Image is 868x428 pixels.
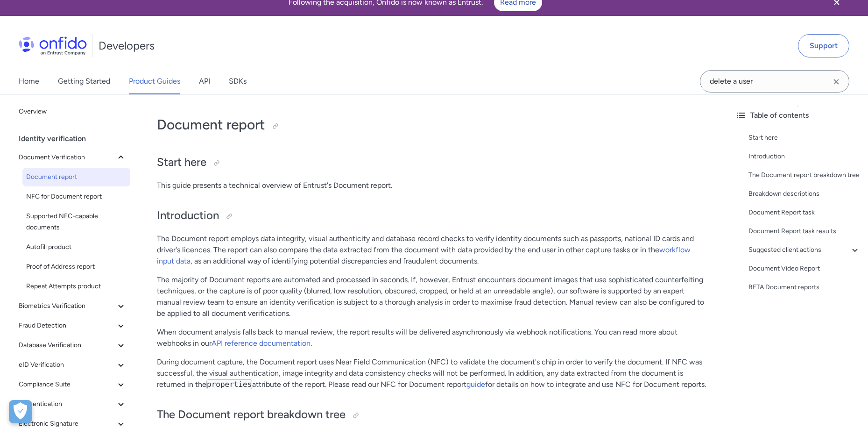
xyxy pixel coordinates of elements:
[157,357,709,390] p: During document capture, the Document report uses Near Field Communication (NFC) to validate the ...
[157,155,709,171] h2: Start here
[15,356,130,374] button: eID Verification
[157,327,709,349] p: When document analysis falls back to manual review, the report results will be delivered asynchro...
[15,316,130,335] button: Fraud Detection
[748,263,861,274] a: Document Video Report
[9,400,32,423] button: Open Preferences
[15,148,130,167] button: Document Verification
[206,379,252,389] code: properties
[26,191,127,202] span: NFC for Document report
[157,180,709,191] p: This guide presents a technical overview of Entrust's Document report.
[748,188,861,200] a: Breakdown descriptions
[26,211,127,233] span: Supported NFC-capable documents
[19,320,115,331] span: Fraud Detection
[99,38,155,53] h1: Developers
[157,274,709,319] p: The majority of Document reports are automated and processed in seconds. If, however, Entrust enc...
[466,380,485,389] a: guide
[735,110,861,121] div: Table of contents
[15,375,130,394] button: Compliance Suite
[19,340,115,351] span: Database Verification
[26,261,127,272] span: Proof of Address report
[748,282,861,293] a: BETA Document reports
[22,277,130,296] a: Repeat Attempts product
[19,300,115,312] span: Biometrics Verification
[748,244,861,256] a: Suggested client actions
[831,76,842,87] svg: Clear search field button
[26,242,127,253] span: Autofill product
[748,151,861,162] a: Introduction
[22,257,130,276] a: Proof of Address report
[19,152,115,163] span: Document Verification
[157,208,709,224] h2: Introduction
[748,226,861,237] a: Document Report task results
[15,395,130,414] button: Authentication
[19,359,115,371] span: eID Verification
[22,207,130,237] a: Supported NFC-capable documents
[58,68,110,94] a: Getting Started
[700,70,849,93] input: Onfido search input field
[229,68,247,94] a: SDKs
[19,36,87,55] img: Onfido Logo
[19,68,39,94] a: Home
[212,339,311,348] a: API reference documentation
[19,106,127,117] span: Overview
[15,102,130,121] a: Overview
[26,281,127,292] span: Repeat Attempts product
[157,407,709,423] h2: The Document report breakdown tree
[15,336,130,355] button: Database Verification
[22,238,130,257] a: Autofill product
[19,399,115,410] span: Authentication
[199,68,210,94] a: API
[748,132,861,143] a: Start here
[748,170,861,181] a: The Document report breakdown tree
[9,400,32,423] div: Cookie Preferences
[26,171,127,183] span: Document report
[798,34,849,57] a: Support
[748,207,861,218] a: Document Report task
[22,187,130,206] a: NFC for Document report
[129,68,180,94] a: Product Guides
[15,297,130,315] button: Biometrics Verification
[157,233,709,267] p: The Document report employs data integrity, visual authenticity and database record checks to ver...
[157,245,691,265] a: workflow input data
[157,115,709,134] h1: Document report
[19,129,134,148] div: Identity verification
[19,379,115,390] span: Compliance Suite
[22,168,130,186] a: Document report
